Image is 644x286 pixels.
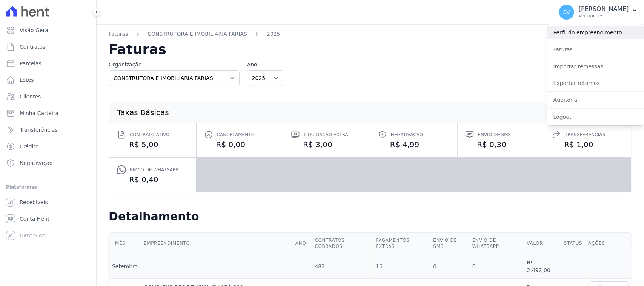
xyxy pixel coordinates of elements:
td: Setembro [109,254,141,279]
th: Empreendimento [141,233,292,254]
th: Mês [109,233,141,254]
th: Contratos cobrados [312,233,373,254]
span: Conta Hent [20,215,49,223]
a: Logout [547,110,644,124]
a: Conta Hent [3,211,93,226]
span: Transferências [565,131,605,138]
th: Ano [292,233,312,254]
a: Crédito [3,139,93,154]
span: Lotes [20,76,34,84]
span: Recebíveis [20,198,48,206]
dd: R$ 1,00 [552,139,624,150]
a: Perfil do empreendimento [547,26,644,39]
th: Envio de SMS [430,233,469,254]
span: Contrato ativo [130,131,169,138]
dd: R$ 0,40 [117,174,189,185]
span: Parcelas [20,60,41,67]
span: Cancelamento [217,131,255,138]
h2: Faturas [109,43,632,56]
a: Recebíveis [3,195,93,210]
a: 2025 [267,30,280,38]
td: 16 [373,254,430,279]
a: Minha Carteira [3,106,93,121]
th: Status [561,233,586,254]
td: 0 [430,254,469,279]
span: Envio de Whatsapp [130,166,178,174]
span: Negativação [391,131,423,138]
a: Contratos [3,39,93,54]
th: Taxas Básicas [117,109,169,116]
div: Plataformas [6,183,90,192]
th: Valor [524,233,561,254]
label: Ano [247,61,283,69]
p: [PERSON_NAME] [579,5,629,13]
a: Visão Geral [3,23,93,38]
a: Lotes [3,72,93,88]
span: Envio de SMS [478,131,511,138]
dd: R$ 0,00 [204,139,276,150]
a: Clientes [3,89,93,104]
span: SV [563,9,570,15]
dd: R$ 0,30 [465,139,537,150]
p: Ver opções [579,13,629,19]
dd: R$ 4,99 [378,139,450,150]
span: Transferências [20,126,58,134]
label: Organização [109,61,240,69]
td: R$ 2.492,00 [524,254,561,279]
a: Exportar retornos [547,76,644,90]
a: Importar remessas [547,60,644,73]
button: SV [PERSON_NAME] Ver opções [553,2,644,23]
a: Transferências [3,122,93,137]
dd: R$ 3,00 [291,139,363,150]
dd: R$ 5,00 [117,139,189,150]
a: CONSTRUTORA E IMOBILIARIA FARIAS [148,30,247,38]
a: Auditoria [547,93,644,107]
td: 482 [312,254,373,279]
a: Negativação [3,155,93,171]
span: Contratos [20,43,45,51]
th: Ações [586,233,632,254]
nav: Breadcrumb [109,30,632,43]
span: Negativação [20,159,53,167]
span: Crédito [20,143,39,150]
a: Faturas [109,30,128,38]
a: Faturas [547,43,644,56]
th: Envio de Whatsapp [469,233,524,254]
span: Minha Carteira [20,109,58,117]
th: Pagamentos extras [373,233,430,254]
a: Parcelas [3,56,93,71]
td: 0 [469,254,524,279]
span: Clientes [20,93,41,100]
span: Visão Geral [20,26,50,34]
span: Liquidação extra [304,131,348,138]
h2: Detalhamento [109,210,632,223]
